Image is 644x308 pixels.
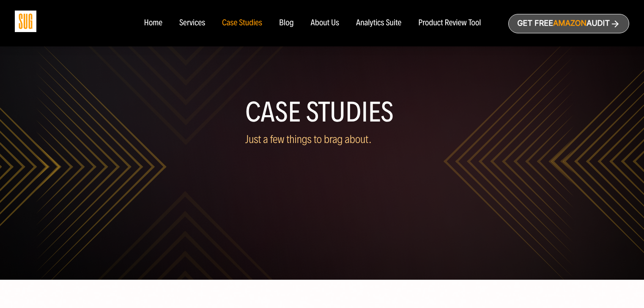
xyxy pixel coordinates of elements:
a: Get freeAmazonAudit [508,14,629,33]
span: Just a few things to brag about. [245,132,372,146]
a: Home [144,19,162,28]
img: Sug [15,11,36,32]
a: Services [179,19,205,28]
a: Case Studies [222,19,262,28]
span: Amazon [553,19,586,28]
a: About Us [311,19,340,28]
a: Blog [279,19,294,28]
a: Product Review Tool [418,19,481,28]
a: Analytics Suite [356,19,401,28]
h1: Case Studies [245,100,399,125]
